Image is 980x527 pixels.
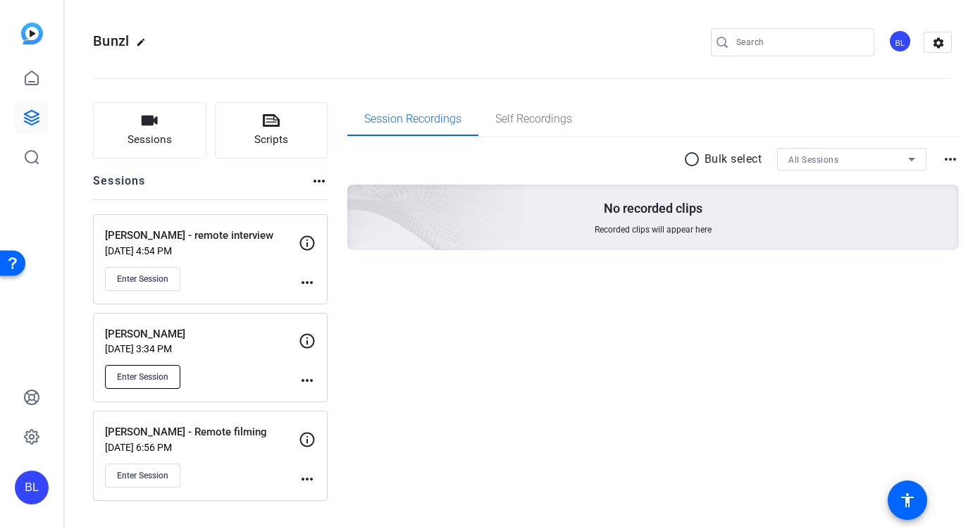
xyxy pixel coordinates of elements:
[21,23,43,44] img: blue-gradient.svg
[942,151,959,168] mat-icon: more_horiz
[105,245,299,256] p: [DATE] 4:54 PM
[117,273,168,285] span: Enter Session
[736,34,863,51] input: Search
[105,424,299,440] p: [PERSON_NAME] - Remote filming
[311,173,328,190] mat-icon: more_horiz
[105,326,299,342] p: [PERSON_NAME]
[899,492,916,509] mat-icon: accessibility
[105,343,299,354] p: [DATE] 3:34 PM
[105,267,180,291] button: Enter Session
[595,224,712,235] span: Recorded clips will appear here
[93,102,206,159] button: Sessions
[299,372,316,389] mat-icon: more_horiz
[364,113,461,125] span: Session Recordings
[117,470,168,481] span: Enter Session
[190,45,526,351] img: embarkstudio-empty-session.png
[105,464,180,488] button: Enter Session
[254,132,288,148] span: Scripts
[705,151,762,168] p: Bulk select
[105,365,180,389] button: Enter Session
[93,173,146,199] h2: Sessions
[495,113,572,125] span: Self Recordings
[105,442,299,453] p: [DATE] 6:56 PM
[299,471,316,488] mat-icon: more_horiz
[105,228,299,244] p: [PERSON_NAME] - remote interview
[93,32,129,49] span: Bunzl
[683,151,705,168] mat-icon: radio_button_unchecked
[136,37,153,54] mat-icon: edit
[888,30,912,53] div: BL
[788,155,838,165] span: All Sessions
[888,30,913,54] ngx-avatar: Barnaby Logan
[117,371,168,383] span: Enter Session
[215,102,328,159] button: Scripts
[924,32,953,54] mat-icon: settings
[15,471,49,504] div: BL
[604,200,702,217] p: No recorded clips
[299,274,316,291] mat-icon: more_horiz
[128,132,172,148] span: Sessions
